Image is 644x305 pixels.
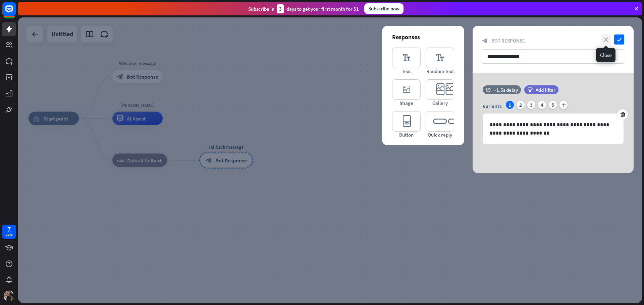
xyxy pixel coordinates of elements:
[549,101,557,109] div: 5
[527,87,533,92] i: filter
[536,87,555,93] span: Add filter
[601,34,611,45] i: close
[7,226,11,232] div: 7
[506,101,514,109] div: 1
[483,103,502,109] span: Variants
[277,4,284,13] div: 3
[5,3,25,23] button: Open LiveChat chat widget
[486,87,491,92] i: time
[491,37,525,44] span: Bot Response
[6,232,12,237] div: days
[482,38,488,44] i: block_bot_response
[364,3,404,14] div: Subscribe now
[614,34,624,45] i: check
[527,101,535,109] div: 3
[2,225,16,239] a: 7 days
[517,101,525,109] div: 2
[248,4,359,13] div: Subscribe in days to get your first month for $1
[559,101,568,109] i: plus
[494,87,518,93] div: +1.5s delay
[538,101,546,109] div: 4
